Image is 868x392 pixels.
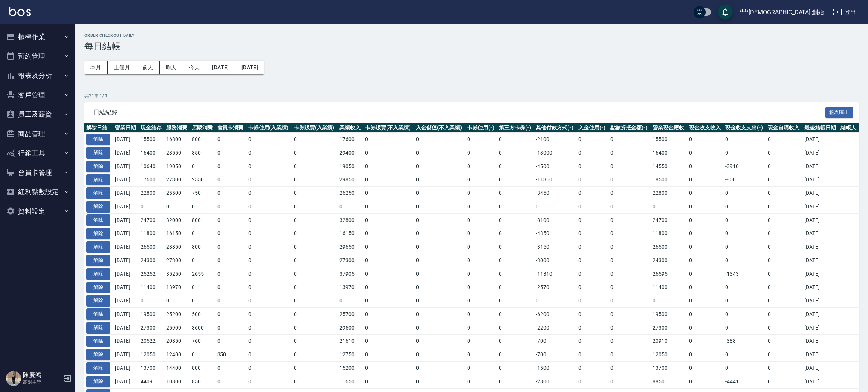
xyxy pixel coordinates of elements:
td: 0 [292,281,338,294]
td: [DATE] [113,146,139,160]
td: 0 [723,240,766,254]
td: -3000 [534,254,576,267]
td: [DATE] [113,200,139,214]
td: 0 [338,200,363,214]
button: 解除 [86,201,110,213]
td: 17600 [139,173,164,187]
td: 16400 [651,146,687,160]
td: 0 [414,227,465,240]
td: 0 [687,240,724,254]
td: -13000 [534,146,576,160]
td: 15500 [139,133,164,146]
td: 11400 [139,281,164,294]
td: 2655 [190,267,215,281]
td: 0 [766,160,802,173]
td: 18500 [651,173,687,187]
button: 本月 [84,61,108,74]
td: 0 [414,213,465,227]
td: 0 [608,160,651,173]
button: 解除 [86,187,110,199]
td: 0 [723,213,766,227]
td: 0 [723,187,766,200]
td: 0 [363,240,414,254]
td: 750 [190,187,215,200]
td: 0 [576,187,608,200]
td: -11310 [534,267,576,281]
button: 解除 [86,161,110,172]
button: 登出 [830,5,859,19]
td: 0 [576,267,608,281]
td: 22800 [139,187,164,200]
td: 0 [363,133,414,146]
td: 0 [246,267,292,281]
td: [DATE] [802,146,839,160]
td: 0 [215,240,246,254]
td: 10640 [139,160,164,173]
button: 上個月 [108,61,136,74]
td: 0 [687,133,724,146]
td: [DATE] [802,213,839,227]
button: 行銷工具 [3,143,72,163]
th: 最後結帳日期 [802,123,839,133]
button: 資料設定 [3,202,72,221]
td: 0 [497,267,534,281]
th: 入金使用(-) [576,123,608,133]
td: 0 [723,227,766,240]
td: 0 [215,227,246,240]
td: 16400 [139,146,164,160]
td: 0 [215,213,246,227]
th: 第三方卡券(-) [497,123,534,133]
td: 0 [363,160,414,173]
td: 0 [766,146,802,160]
td: 0 [414,173,465,187]
td: -8100 [534,213,576,227]
button: 解除 [86,147,110,159]
th: 結帳人 [839,123,859,133]
td: -11350 [534,173,576,187]
td: [DATE] [113,281,139,294]
td: 0 [292,240,338,254]
td: 29400 [338,146,363,160]
td: -3910 [723,160,766,173]
td: 0 [465,200,497,214]
td: 0 [292,213,338,227]
td: 0 [723,146,766,160]
td: 0 [215,133,246,146]
td: [DATE] [113,133,139,146]
td: 26250 [338,187,363,200]
td: [DATE] [113,254,139,267]
td: 35250 [164,267,190,281]
td: 17600 [338,133,363,146]
td: 0 [465,267,497,281]
button: 解除 [86,322,110,334]
h3: 每日結帳 [84,41,859,52]
td: 24700 [651,213,687,227]
td: 25252 [139,267,164,281]
td: 27300 [164,254,190,267]
td: 0 [465,187,497,200]
button: 解除 [86,295,110,307]
td: 11800 [139,227,164,240]
td: 0 [215,254,246,267]
td: [DATE] [113,160,139,173]
button: 解除 [86,308,110,320]
th: 點數折抵金額(-) [608,123,651,133]
td: 0 [292,200,338,214]
td: 0 [687,173,724,187]
td: 0 [363,200,414,214]
td: 0 [215,267,246,281]
td: 0 [246,213,292,227]
td: 24300 [139,254,164,267]
td: 11800 [651,227,687,240]
p: 共 31 筆, 1 / 1 [84,93,859,99]
td: 0 [766,133,802,146]
td: -2100 [534,133,576,146]
td: [DATE] [802,173,839,187]
td: 0 [608,200,651,214]
td: 0 [414,133,465,146]
td: 27300 [338,254,363,267]
td: 0 [246,146,292,160]
td: 0 [363,213,414,227]
button: 解除 [86,255,110,266]
td: [DATE] [113,173,139,187]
